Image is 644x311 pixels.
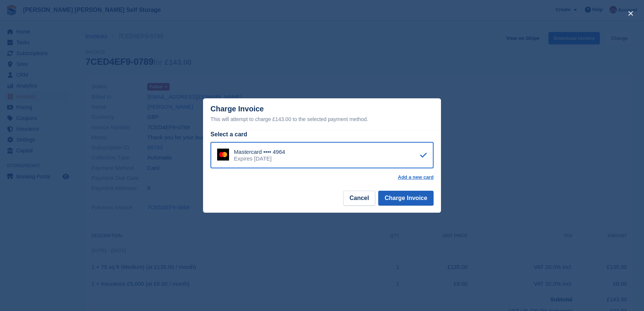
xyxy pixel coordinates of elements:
div: This will attempt to charge £143.00 to the selected payment method. [210,115,434,124]
div: Mastercard •••• 4964 [234,149,285,155]
div: Expires [DATE] [234,155,285,162]
button: close [625,7,637,19]
div: Select a card [210,130,434,139]
div: Charge Invoice [210,105,434,124]
button: Cancel [343,191,375,206]
button: Charge Invoice [378,191,434,206]
img: Mastercard Logo [217,149,229,161]
a: Add a new card [398,174,434,180]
